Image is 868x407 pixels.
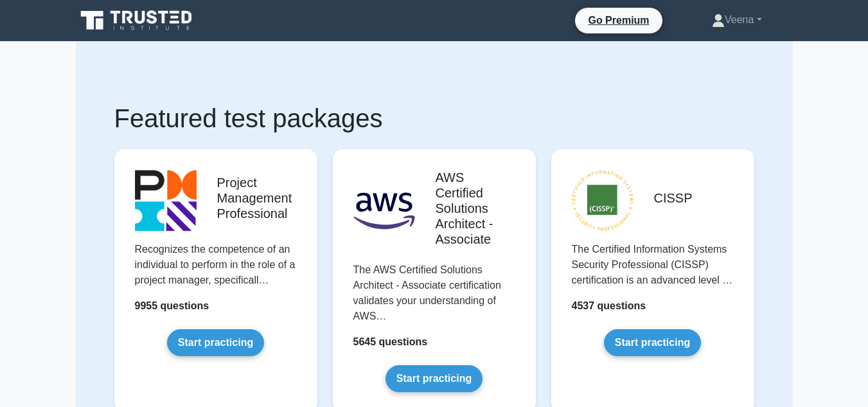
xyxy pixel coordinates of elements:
a: Start practicing [385,365,483,392]
h1: Featured test packages [114,103,754,134]
a: Go Premium [580,12,657,28]
a: Start practicing [604,329,701,356]
a: Start practicing [167,329,264,356]
a: Veena [681,7,792,33]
